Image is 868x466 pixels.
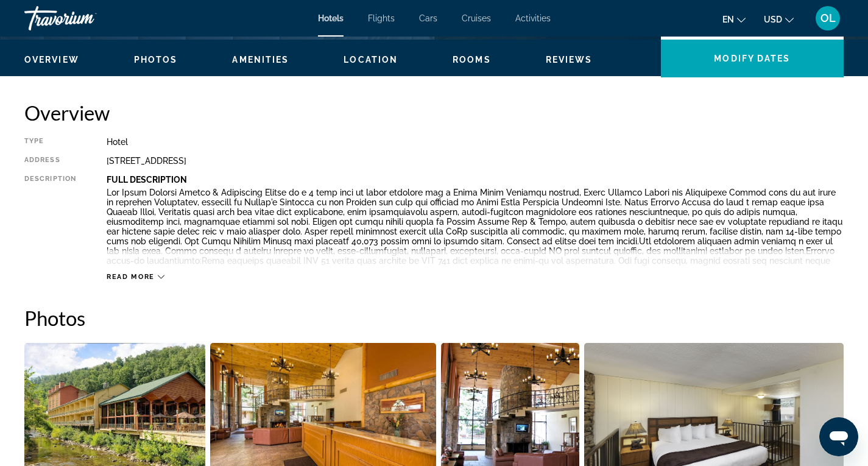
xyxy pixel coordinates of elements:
[134,55,178,65] span: Photos
[107,273,155,281] span: Read more
[462,13,491,23] a: Cruises
[515,13,551,23] a: Activities
[812,5,844,31] button: User Menu
[107,272,164,281] button: Read more
[368,13,395,23] a: Flights
[344,54,398,65] button: Location
[764,15,782,24] span: USD
[232,55,289,65] span: Amenities
[453,55,491,65] span: Rooms
[722,10,746,28] button: Change language
[24,101,844,125] h2: Overview
[819,417,858,456] iframe: Button to launch messaging window
[722,15,734,24] span: en
[714,54,790,63] span: Modify Dates
[107,175,187,185] b: Full Description
[24,137,76,147] div: Type
[107,188,844,285] p: Lor Ipsum Dolorsi Ametco & Adipiscing Elitse do e 4 temp inci ut labor etdolore mag a Enima Minim...
[24,54,79,65] button: Overview
[24,55,79,65] span: Overview
[24,306,844,330] h2: Photos
[107,137,844,147] div: Hotel
[318,13,344,23] a: Hotels
[820,12,836,24] span: OL
[546,54,593,65] button: Reviews
[24,156,76,166] div: Address
[24,2,146,34] a: Travorium
[661,40,844,77] button: Modify Dates
[107,156,844,166] div: [STREET_ADDRESS]
[764,10,794,28] button: Change currency
[419,13,437,23] a: Cars
[24,175,76,266] div: Description
[344,55,398,65] span: Location
[546,55,593,65] span: Reviews
[134,54,178,65] button: Photos
[232,54,289,65] button: Amenities
[453,54,491,65] button: Rooms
